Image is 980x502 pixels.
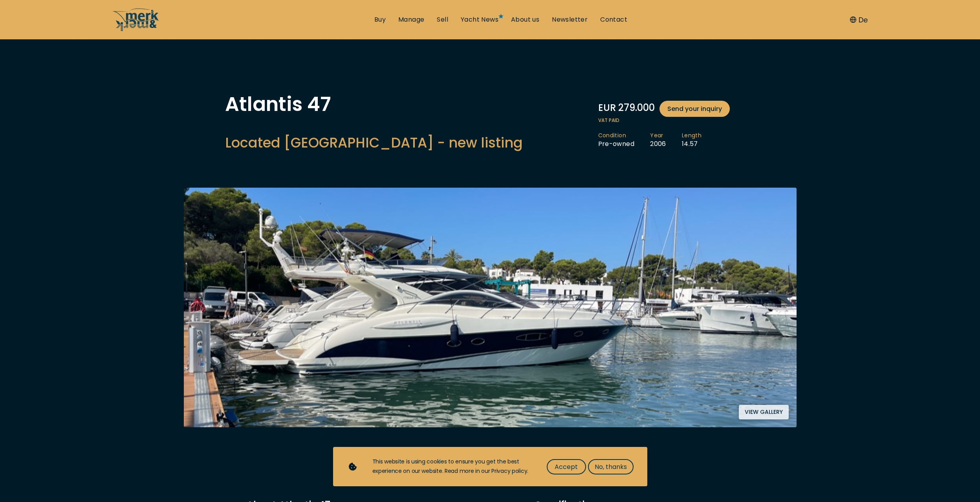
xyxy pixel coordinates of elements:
[595,462,627,472] span: No, thanks
[659,101,730,117] a: Send your inquiry
[650,132,666,140] span: Year
[588,459,634,474] button: No, thanks
[552,15,588,24] a: Newsletter
[225,94,523,114] h1: Atlantis 47
[850,15,868,25] button: De
[555,462,578,472] span: Accept
[600,15,627,24] a: Contact
[372,457,531,476] div: This website is using cookies to ensure you get the best experience on our website. Read more in ...
[461,15,498,24] a: Yacht News
[598,132,650,148] li: Pre-owned
[398,15,424,24] a: Manage
[598,101,755,117] div: EUR 279.000
[225,133,523,152] h2: Located [GEOGRAPHIC_DATA] - new listing
[598,132,635,140] span: Condition
[374,15,386,24] a: Buy
[598,117,755,124] span: VAT paid
[682,132,717,148] li: 14.57
[184,188,797,427] img: Merk&Merk
[491,467,527,475] a: Privacy policy
[511,15,539,24] a: About us
[739,405,789,419] button: View gallery
[437,15,448,24] a: Sell
[667,104,722,114] span: Send your inquiry
[650,132,682,148] li: 2006
[682,132,702,140] span: Length
[547,459,586,474] button: Accept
